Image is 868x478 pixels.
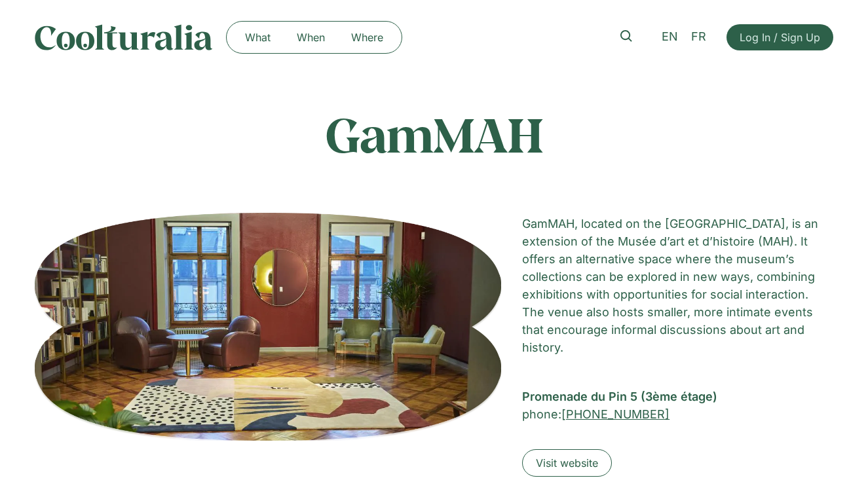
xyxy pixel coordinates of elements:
div: Promenade du Pin 5 (3ème étage) [522,388,833,405]
a: FR [685,28,713,46]
a: Visit website [522,449,612,477]
a: [PHONE_NUMBER] [561,407,670,421]
nav: Menu [232,27,396,48]
a: What [232,27,284,48]
a: Where [338,27,396,48]
span: FR [691,30,706,44]
a: Log In / Sign Up [726,24,833,50]
span: Visit website [536,455,598,471]
p: GamMAH, located on the [GEOGRAPHIC_DATA], is an extension of the Musée d’art et d’histoire (MAH).... [522,215,833,356]
a: When [284,27,338,48]
h1: GamMAH [35,106,833,162]
a: EN [655,28,685,46]
span: Log In / Sign Up [740,29,820,45]
h2: phone: [522,405,833,423]
span: EN [662,30,678,44]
